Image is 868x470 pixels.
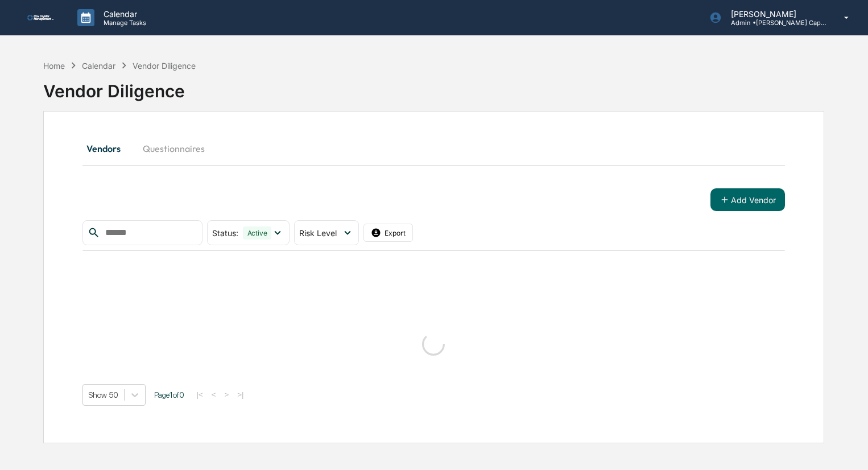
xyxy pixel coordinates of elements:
button: Vendors [82,135,134,162]
p: Manage Tasks [94,19,152,27]
span: Risk Level [299,228,337,238]
button: Export [363,224,414,242]
img: logo [27,15,55,20]
button: Questionnaires [134,135,214,162]
div: Calendar [82,61,115,71]
div: Vendor Diligence [43,72,824,101]
button: Add Vendor [710,188,785,211]
span: Page 1 of 0 [154,390,184,399]
p: Admin • [PERSON_NAME] Capital [722,19,828,27]
div: secondary tabs example [82,135,784,162]
button: < [208,390,220,399]
div: Active [243,226,272,240]
p: [PERSON_NAME] [722,9,828,19]
p: Calendar [94,9,152,19]
div: Home [43,61,65,71]
button: > [221,390,232,399]
button: >| [234,390,247,399]
button: |< [193,390,206,399]
span: Status : [212,228,238,238]
div: Vendor Diligence [133,61,196,71]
